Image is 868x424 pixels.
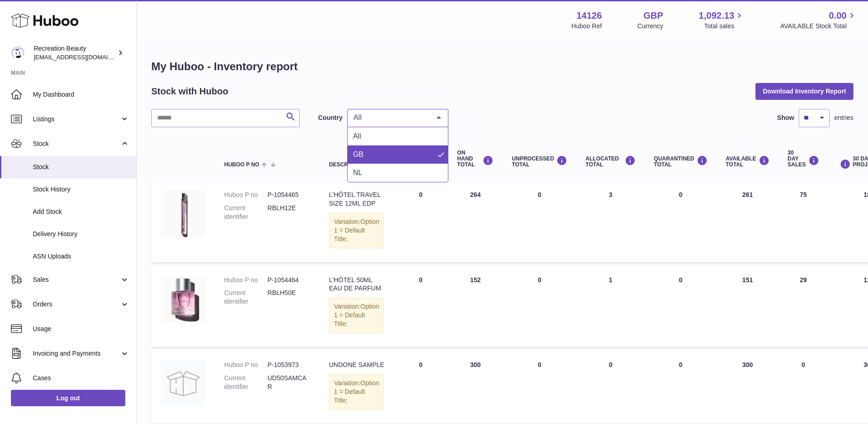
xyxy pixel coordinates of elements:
[33,140,120,148] span: Stock
[829,10,847,22] span: 0.00
[329,361,384,369] div: UNDONE SAMPLE
[448,181,503,262] td: 264
[699,10,734,22] span: 1,092.13
[576,267,645,347] td: 1
[33,163,129,171] span: Stock
[318,114,343,122] label: Country
[679,276,683,284] span: 0
[576,352,645,424] td: 0
[448,267,503,347] td: 152
[755,83,853,99] button: Download Inventory Report
[329,162,366,168] span: Description
[777,114,794,122] label: Show
[267,361,311,369] dd: P-1053973
[503,352,576,424] td: 0
[267,204,311,221] dd: RBLH12E
[699,10,745,31] a: 1,092.13 Total sales
[393,352,448,424] td: 0
[224,191,267,199] dt: Huboo P no
[160,361,206,406] img: product image
[33,275,120,284] span: Sales
[779,181,828,262] td: 75
[780,10,857,31] a: 0.00 AVAILABLE Stock Total
[571,22,602,31] div: Huboo Ref
[576,10,602,22] strong: 14126
[643,10,663,22] strong: GBP
[224,162,259,168] span: Huboo P no
[224,361,267,369] dt: Huboo P no
[717,267,779,347] td: 151
[779,267,828,347] td: 29
[717,181,779,262] td: 261
[224,276,267,284] dt: Huboo P no
[334,379,379,404] span: Option 1 = Default Title;
[329,212,384,248] div: Variation:
[353,169,362,176] span: NL
[224,374,267,391] dt: Current identifier
[503,267,576,347] td: 0
[267,289,311,306] dd: RBLH50E
[33,252,129,261] span: ASN Uploads
[329,276,384,293] div: L'HÔTEL 50ML EAU DE PARFUM
[33,374,129,383] span: Cases
[33,230,129,238] span: Delivery History
[11,46,25,60] img: barney@recreationbeauty.com
[679,191,683,198] span: 0
[33,207,129,216] span: Add Stock
[267,276,311,284] dd: P-1054464
[679,361,683,368] span: 0
[779,352,828,424] td: 0
[654,155,708,168] div: QUARANTINED Total
[512,155,567,168] div: UNPROCESSED Total
[160,191,206,238] img: product image
[329,374,384,410] div: Variation:
[33,115,120,124] span: Listings
[160,276,206,323] img: product image
[448,352,503,424] td: 300
[33,300,120,309] span: Orders
[33,349,120,358] span: Invoicing and Payments
[457,150,493,168] div: ON HAND Total
[34,44,116,62] div: Recreation Beauty
[393,181,448,262] td: 0
[33,185,129,194] span: Stock History
[834,114,853,122] span: entries
[393,267,448,347] td: 0
[788,150,819,168] div: 30 DAY SALES
[34,53,134,61] span: [EMAIL_ADDRESS][DOMAIN_NAME]
[503,181,576,262] td: 0
[353,132,361,140] span: All
[586,155,636,168] div: ALLOCATED Total
[576,181,645,262] td: 3
[151,59,853,74] h1: My Huboo - Inventory report
[353,150,364,158] span: GB
[224,204,267,221] dt: Current identifier
[334,218,379,243] span: Option 1 = Default Title;
[151,85,228,98] h2: Stock with Huboo
[704,22,745,31] span: Total sales
[33,90,129,99] span: My Dashboard
[329,191,384,208] div: L'HÔTEL TRAVEL SIZE 12ML EDP
[351,113,430,122] span: All
[329,297,384,333] div: Variation:
[267,374,311,391] dd: UD50SAMCAR
[33,325,129,333] span: Usage
[726,155,770,168] div: AVAILABLE Total
[637,22,663,31] div: Currency
[224,289,267,306] dt: Current identifier
[717,352,779,424] td: 300
[334,303,379,327] span: Option 1 = Default Title;
[11,390,125,406] a: Log out
[267,191,311,199] dd: P-1054465
[780,22,857,31] span: AVAILABLE Stock Total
